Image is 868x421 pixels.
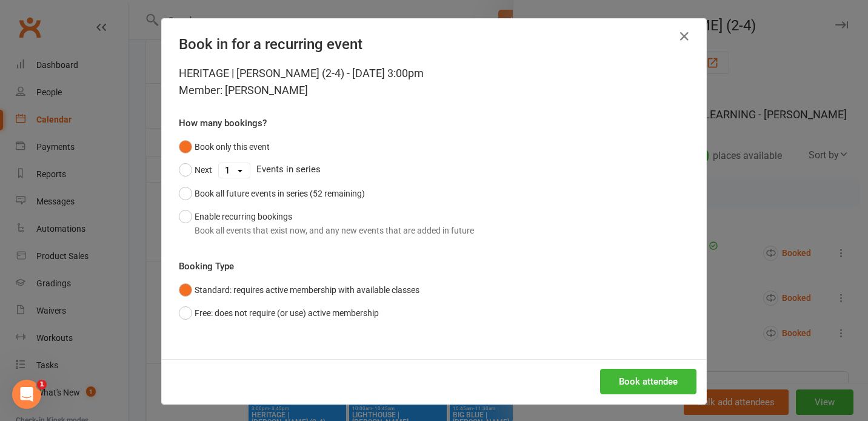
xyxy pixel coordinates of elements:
[179,301,379,325] button: Free: does not require (or use) active membership
[179,65,689,99] div: HERITAGE | [PERSON_NAME] (2-4) - [DATE] 3:00pm Member: [PERSON_NAME]
[179,158,212,181] button: Next
[195,187,365,200] div: Book all future events in series (52 remaining)
[600,369,696,394] button: Book attendee
[179,182,365,205] button: Book all future events in series (52 remaining)
[12,380,41,409] iframe: Intercom live chat
[179,158,689,181] div: Events in series
[179,278,419,301] button: Standard: requires active membership with available classes
[37,380,47,389] span: 1
[179,259,234,274] label: Booking Type
[195,224,474,237] div: Book all events that exist now, and any new events that are added in future
[675,27,694,46] button: Close
[179,116,267,130] label: How many bookings?
[179,135,270,158] button: Book only this event
[179,205,474,242] button: Enable recurring bookingsBook all events that exist now, and any new events that are added in future
[179,36,689,53] h4: Book in for a recurring event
